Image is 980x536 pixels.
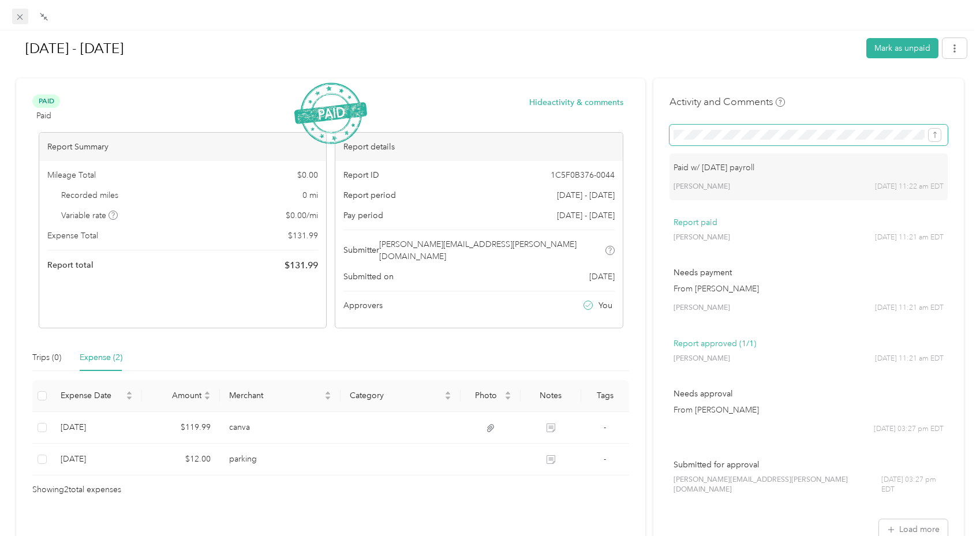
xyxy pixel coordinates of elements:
td: 8-9-2025 [51,444,141,475]
div: Trips (0) [32,351,61,364]
span: Submitted on [343,271,394,283]
span: Paid [32,95,60,108]
span: $ 0.00 / mi [286,209,318,222]
span: [DATE] 03:27 pm EDT [881,475,944,495]
span: Amount [151,391,202,400]
td: $12.00 [142,444,220,475]
th: Amount [142,380,220,412]
span: [DATE] - [DATE] [557,189,615,201]
img: PaidStamp [294,83,367,144]
span: caret-up [204,389,211,396]
span: [PERSON_NAME] [674,182,730,192]
span: Category [350,391,442,400]
span: $ 0.00 [297,169,318,181]
span: Photo [470,391,502,400]
span: - [604,422,606,432]
span: [DATE] 11:21 am EDT [875,303,944,313]
span: [DATE] 03:27 pm EDT [874,424,944,434]
span: caret-down [324,395,331,402]
span: [DATE] - [DATE] [557,209,615,222]
th: Notes [521,380,581,412]
button: Hideactivity & comments [529,96,623,108]
span: Variable rate [61,209,118,222]
p: From [PERSON_NAME] [674,283,944,295]
span: caret-down [204,395,211,402]
td: - [581,444,629,475]
span: [PERSON_NAME][EMAIL_ADDRESS][PERSON_NAME][DOMAIN_NAME] [674,475,881,495]
div: Expense (2) [80,351,122,364]
p: Needs payment [674,267,944,279]
span: Report period [343,189,396,201]
button: Mark as unpaid [866,38,938,58]
span: You [599,299,612,312]
span: Paid [36,110,51,122]
p: From [PERSON_NAME] [674,404,944,416]
span: [DATE] 11:22 am EDT [875,182,944,192]
td: 8-19-2025 [51,412,141,444]
td: parking [220,444,340,475]
p: Report approved (1/1) [674,338,944,350]
iframe: Everlance-gr Chat Button Frame [915,471,980,536]
span: $ 131.99 [285,258,318,272]
td: canva [220,412,340,444]
span: Recorded miles [61,189,118,201]
span: - [604,454,606,464]
th: Tags [581,380,629,412]
div: Tags [590,391,620,400]
td: - [581,412,629,444]
p: Needs approval [674,388,944,400]
span: [PERSON_NAME][EMAIL_ADDRESS][PERSON_NAME][DOMAIN_NAME] [379,238,603,263]
span: caret-down [504,395,511,402]
span: [DATE] 11:21 am EDT [875,354,944,364]
span: [PERSON_NAME] [674,233,730,243]
span: caret-down [444,395,451,402]
td: $119.99 [142,412,220,444]
span: Report ID [343,169,379,181]
th: Photo [461,380,521,412]
span: caret-up [126,389,133,396]
p: Submitted for approval [674,459,944,471]
th: Expense Date [51,380,141,412]
span: Expense Total [47,230,98,242]
div: Report details [335,133,623,161]
span: caret-up [444,389,451,396]
span: Showing 2 total expenses [32,483,121,496]
span: Pay period [343,209,383,222]
div: Report Summary [39,133,327,161]
span: caret-up [324,389,331,396]
th: Merchant [220,380,340,412]
h4: Activity and Comments [669,95,785,109]
p: Report paid [674,216,944,228]
span: Merchant [229,391,321,400]
span: [DATE] 11:21 am EDT [875,233,944,243]
h1: Aug 1 - 31, 2025 [13,35,858,62]
span: $ 131.99 [288,230,318,242]
span: [DATE] [589,271,615,283]
span: Approvers [343,299,383,312]
span: 0 mi [302,189,318,201]
span: 1C5F0B376-0044 [551,169,615,181]
span: [PERSON_NAME] [674,354,730,364]
span: Report total [47,259,93,271]
span: caret-up [504,389,511,396]
span: Submitter [343,244,379,256]
span: Expense Date [61,391,123,400]
span: caret-down [126,395,133,402]
th: Category [341,380,461,412]
p: Paid w/ [DATE] payroll [674,162,944,174]
span: Mileage Total [47,169,96,181]
span: [PERSON_NAME] [674,303,730,313]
